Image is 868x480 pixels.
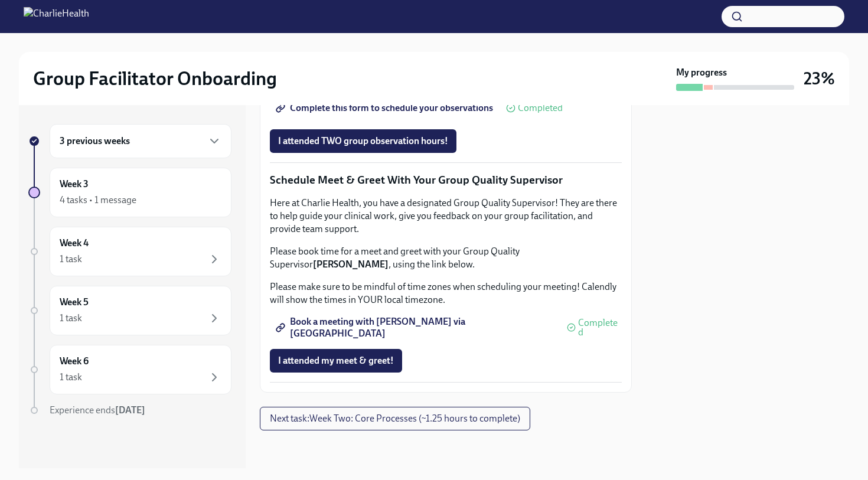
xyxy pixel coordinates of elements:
a: Complete this form to schedule your observations [270,96,501,120]
h6: Week 6 [60,355,89,368]
a: Week 61 task [28,345,231,394]
a: Book a meeting with [PERSON_NAME] via [GEOGRAPHIC_DATA] [270,316,562,339]
div: 1 task [60,371,82,384]
a: Week 34 tasks • 1 message [28,168,231,217]
p: Here at Charlie Health, you have a designated Group Quality Supervisor! They are there to help gu... [270,197,622,236]
span: Experience ends [50,404,145,416]
h2: Group Facilitator Onboarding [33,67,277,90]
h6: Week 4 [60,237,89,250]
strong: [DATE] [115,404,145,416]
h6: Week 3 [60,178,89,191]
div: 3 previous weeks [50,124,231,158]
img: CharlieHealth [24,7,89,26]
p: Schedule Meet & Greet With Your Group Quality Supervisor [270,172,622,188]
button: Next task:Week Two: Core Processes (~1.25 hours to complete) [260,407,530,430]
span: Completed [578,318,622,337]
h6: 3 previous weeks [60,135,130,148]
span: Next task : Week Two: Core Processes (~1.25 hours to complete) [270,413,520,425]
strong: My progress [676,66,727,79]
div: 1 task [60,253,82,266]
strong: [PERSON_NAME] [313,259,389,270]
button: I attended TWO group observation hours! [270,129,456,153]
div: 4 tasks • 1 message [60,194,136,207]
div: 1 task [60,312,82,325]
span: I attended TWO group observation hours! [278,135,448,147]
h3: 23% [804,68,835,89]
p: Please book time for a meet and greet with your Group Quality Supervisor , using the link below. [270,245,622,271]
span: Complete this form to schedule your observations [278,102,493,114]
span: Completed [518,103,563,113]
a: Week 51 task [28,286,231,335]
p: Please make sure to be mindful of time zones when scheduling your meeting! Calendly will show the... [270,280,622,306]
h6: Week 5 [60,296,89,309]
span: I attended my meet & greet! [278,355,394,367]
button: I attended my meet & greet! [270,349,402,373]
a: Week 41 task [28,227,231,276]
span: Book a meeting with [PERSON_NAME] via [GEOGRAPHIC_DATA] [278,322,554,334]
